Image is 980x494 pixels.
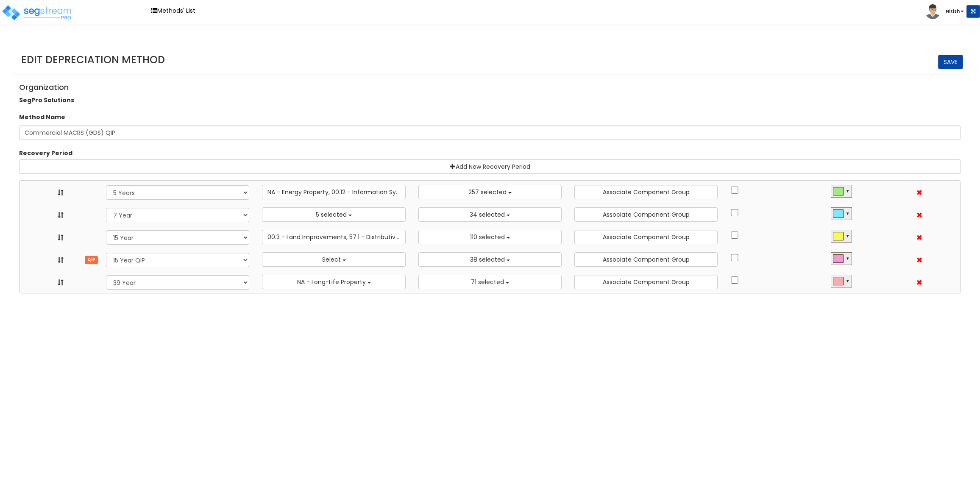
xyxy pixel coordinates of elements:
button: Associate Component Group [574,230,718,244]
span: 71 selected [471,278,504,286]
img: avatar.png [925,4,940,19]
button: Associate Component Group [574,252,718,267]
button: Associate Component Group [574,275,718,289]
span: 38 selected [470,255,505,264]
span: 34 selected [470,210,505,219]
span: 110 selected [470,233,505,241]
label: Recovery Period [19,149,72,157]
button: Associate Component Group [574,207,718,222]
b: Nitish [946,8,960,14]
input: Set as default recovery period [730,276,739,284]
div: ▼ [846,277,850,284]
label: SegPro Solutions [19,96,74,104]
button: 34 selected [418,207,562,222]
div: ▼ [846,232,850,239]
button: 00.3 - Land Improvements, 57.1 - Distributive Trades & Services - Billboard, Service Station Buil... [262,230,405,244]
input: Set as default recovery period [730,209,739,216]
button: Associate Component Group [574,185,718,199]
span: QIP [85,256,98,264]
button: NA - Energy Property, 00.12 - Information Systems, 57.0 - Distributive Trades & Services [262,185,405,199]
h4: Organization [19,83,961,92]
a: Methods' List [147,4,200,17]
div: ▼ [846,187,850,194]
h3: Edit Depreciation Method [21,54,963,65]
img: logo_pro_r.png [1,4,73,21]
input: Set as default recovery period [730,232,739,239]
span: 5 selected [316,210,347,219]
button: 38 selected [418,252,562,267]
label: Method Name [19,113,65,121]
span: NA - Long-Life Property [297,278,366,286]
button: NA - Long-Life Property [262,275,405,289]
div: ▼ [846,209,850,216]
span: NA - Energy Property, 00.12 - Information Systems, 57.0 - Distributive Trades & Services [267,188,524,196]
span: Select [322,255,341,264]
span: 00.3 - Land Improvements, 57.1 - Distributive Trades & Services - Billboard, Service Station Buil... [267,233,699,241]
a: Add New Recovery Period [19,159,961,174]
input: Set as default recovery period [730,187,739,194]
button: Select [262,252,405,267]
button: 5 selected [262,207,405,222]
span: 257 selected [468,188,507,196]
button: 71 selected [418,275,562,289]
div: ▼ [846,254,850,261]
button: 257 selected [418,185,562,199]
button: 110 selected [418,230,562,244]
a: Save [938,55,963,69]
input: Set as default recovery period [730,254,739,261]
